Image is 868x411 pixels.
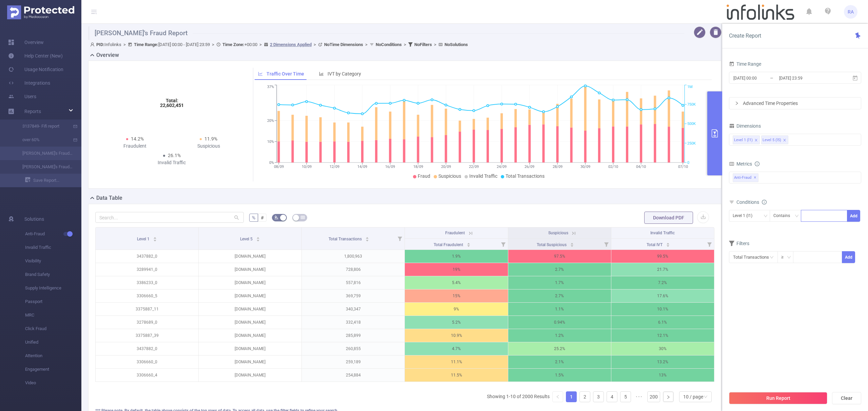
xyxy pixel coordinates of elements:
i: icon: caret-down [467,244,470,246]
p: [DOMAIN_NAME] [199,342,301,355]
p: [DOMAIN_NAME] [199,316,301,329]
div: Sort [570,242,574,246]
p: 3375887_39 [96,329,198,342]
button: Run Report [729,392,827,404]
span: Infolinks [DATE] 00:00 - [DATE] 23:59 +00:00 [90,42,468,47]
a: 3 [593,392,604,402]
span: Anti-Fraud [25,227,81,241]
i: icon: caret-up [467,242,470,244]
i: icon: down [787,255,791,260]
img: Protected Media [7,5,74,19]
tspan: 20/09 [441,165,451,169]
span: Dimensions [729,123,761,129]
tspan: 250K [687,141,696,146]
span: > [121,42,128,47]
span: Fraud [418,173,430,179]
p: 1.5% [508,369,611,382]
b: Time Range: [134,42,158,47]
a: 4 [607,392,617,402]
div: Level 1 (l1) [734,136,753,145]
div: Suspicious [172,143,246,150]
span: Total IVT [647,242,664,247]
p: 9% [405,303,508,316]
i: icon: table [301,215,305,219]
p: [DOMAIN_NAME] [199,369,301,382]
li: Next 5 Pages [634,391,645,402]
button: Clear [832,392,861,404]
a: [PERSON_NAME]'s Fraud Report [14,147,73,160]
p: 369,759 [302,289,405,302]
p: 13% [611,369,714,382]
tspan: 30/09 [580,165,590,169]
span: Invalid Traffic [25,241,81,254]
u: 2 Dimensions Applied [270,42,312,47]
span: Create Report [729,33,761,39]
i: icon: user [90,42,96,47]
p: 1.7% [508,276,611,289]
p: 10.1% [611,303,714,316]
span: % [252,215,255,220]
h1: [PERSON_NAME]'s Fraud Report [88,26,684,40]
span: Conditions [736,199,767,205]
div: Sort [256,236,260,240]
span: MRC [25,308,81,322]
i: icon: down [704,395,708,399]
div: Sort [467,242,471,246]
tspan: 24/09 [497,165,507,169]
i: Filter menu [395,228,405,250]
p: 5.4% [405,276,508,289]
span: Total Suspicious [537,242,568,247]
tspan: 14/09 [357,165,367,169]
p: 3375887_11 [96,303,198,316]
p: [DOMAIN_NAME] [199,263,301,276]
li: Level 1 (l1) [733,135,760,144]
p: 11.1% [405,355,508,368]
div: Invalid Traffic [135,159,209,166]
a: Overview [8,36,44,49]
span: > [210,42,216,47]
p: 259,189 [302,355,405,368]
i: icon: info-circle [762,200,767,204]
p: 10.9% [405,329,508,342]
a: Integrations [8,76,50,90]
h2: Data Table [96,194,122,202]
b: Time Zone: [222,42,244,47]
p: 12.1% [611,329,714,342]
span: > [257,42,264,47]
p: 4.7% [405,342,508,355]
span: Invalid Traffic [650,231,675,235]
li: 200 [647,391,660,402]
p: 6.1% [611,316,714,329]
b: No Conditions [376,42,402,47]
tspan: 04/10 [636,165,646,169]
i: Filter menu [498,239,508,250]
tspan: 20% [267,118,274,123]
tspan: 750K [687,102,696,107]
span: Anti-Fraud [733,173,758,182]
p: [DOMAIN_NAME] [199,303,301,316]
span: Traffic Over Time [267,71,304,77]
tspan: 26/09 [525,165,534,169]
i: icon: caret-down [366,239,369,241]
span: Invalid Traffic [469,173,497,179]
p: 340,347 [302,303,405,316]
p: 0.94% [508,316,611,329]
li: 1 [566,391,577,402]
p: 3306660_0 [96,355,198,368]
tspan: 12/09 [329,165,339,169]
span: > [402,42,408,47]
i: icon: caret-down [570,244,574,246]
i: icon: caret-up [666,242,670,244]
p: 11.5% [405,369,508,382]
a: Usage Notification [8,63,63,76]
p: 1.1% [508,303,611,316]
tspan: 0 [687,160,689,165]
p: 21.7% [611,263,714,276]
a: Save Report... [25,174,81,187]
li: Level 5 (l5) [761,135,788,144]
input: Search... [95,212,244,223]
p: [DOMAIN_NAME] [199,276,301,289]
i: icon: caret-down [153,239,157,241]
b: No Solutions [445,42,468,47]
